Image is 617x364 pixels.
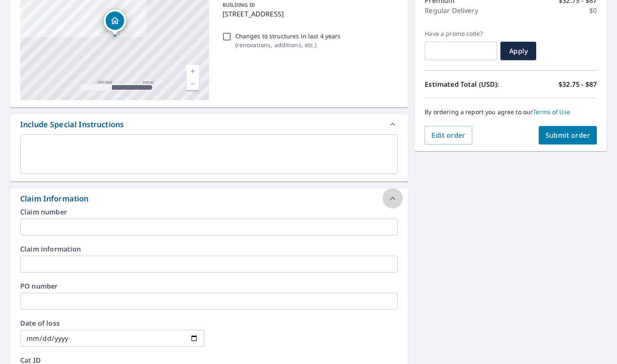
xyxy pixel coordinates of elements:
[20,357,398,364] label: Cat ID
[186,65,199,78] a: Current Level 17, Zoom In
[20,246,398,252] label: Claim information
[235,32,341,40] p: Changes to structures in last 4 years
[223,9,395,19] p: [STREET_ADDRESS]
[104,10,126,36] div: Dropped pin, building 1, Residential property, 7230 Battle Hills Dr Houston, TX 77040
[507,46,529,56] span: Apply
[186,78,199,90] a: Current Level 17, Zoom Out
[10,188,408,209] div: Claim Information
[533,108,570,116] a: Terms of Use
[425,5,478,16] p: Regular Delivery
[10,114,408,134] div: Include Special Instructions
[558,79,597,89] p: $32.75 - $87
[20,119,124,130] div: Include Special Instructions
[545,131,590,140] span: Submit order
[425,126,472,145] button: Edit order
[500,42,536,60] button: Apply
[589,5,597,16] p: $0
[223,1,255,8] p: BUILDING ID
[20,283,398,289] label: PO number
[425,79,511,89] p: Estimated Total (USD):
[20,193,89,204] div: Claim Information
[20,320,204,327] label: Date of loss
[235,40,341,49] p: ( renovations, additions, etc. )
[425,30,497,37] label: Have a promo code?
[20,209,398,215] label: Claim number
[431,131,465,140] span: Edit order
[425,108,597,116] p: By ordering a report you agree to our
[539,126,597,145] button: Submit order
